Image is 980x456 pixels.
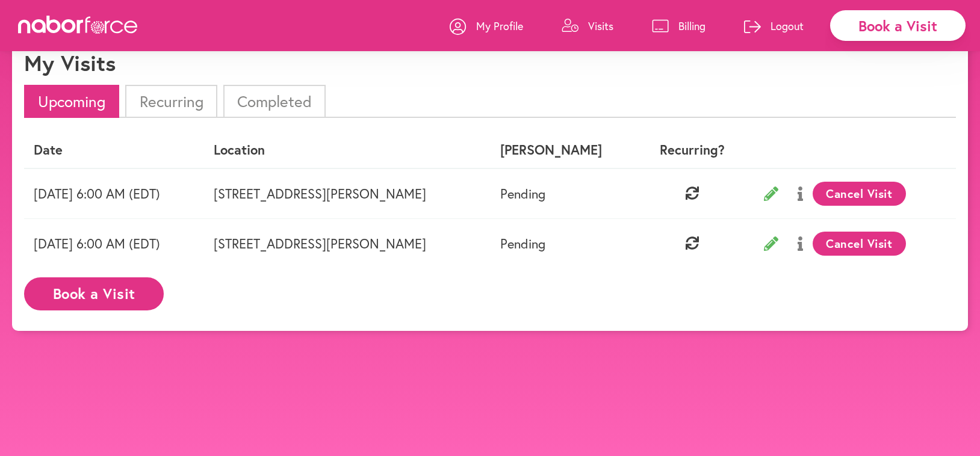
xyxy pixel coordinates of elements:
a: My Profile [450,8,523,44]
a: Book a Visit [24,286,164,298]
th: Recurring? [640,132,745,168]
td: [STREET_ADDRESS][PERSON_NAME] [204,218,491,268]
td: [DATE] 6:00 AM (EDT) [24,168,204,219]
td: Pending [491,218,640,268]
a: Visits [562,8,613,44]
button: Book a Visit [24,277,164,310]
button: Cancel Visit [813,182,906,206]
div: Book a Visit [830,10,966,41]
th: [PERSON_NAME] [491,132,640,168]
td: [STREET_ADDRESS][PERSON_NAME] [204,168,491,219]
button: Cancel Visit [813,232,906,256]
li: Completed [223,85,326,118]
p: Logout [771,19,804,33]
p: Visits [588,19,613,33]
p: Billing [678,19,706,33]
a: Billing [652,8,706,44]
th: Date [24,132,204,168]
h1: My Visits [24,50,116,76]
li: Upcoming [24,85,119,118]
p: My Profile [476,19,523,33]
td: [DATE] 6:00 AM (EDT) [24,218,204,268]
td: Pending [491,168,640,219]
li: Recurring [125,85,217,118]
th: Location [204,132,491,168]
a: Logout [744,8,804,44]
